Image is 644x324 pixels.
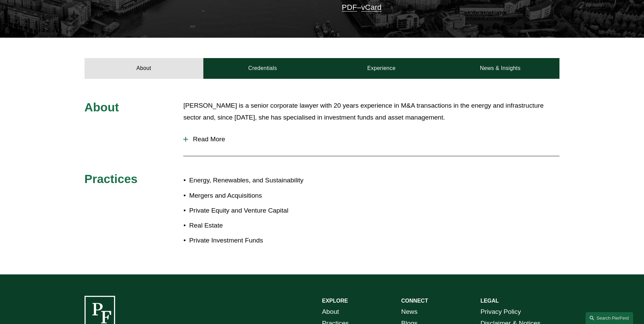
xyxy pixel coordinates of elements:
strong: CONNECT [401,298,428,304]
button: Read More [183,130,559,148]
a: Search this site [586,312,633,324]
strong: EXPLORE [322,298,348,304]
p: Real Estate [189,220,322,232]
a: Credentials [203,58,322,78]
a: Experience [322,58,441,78]
p: Energy, Renewables, and Sustainability [189,175,322,186]
span: About [85,101,119,114]
strong: LEGAL [480,298,499,304]
span: Practices [85,172,138,185]
a: News & Insights [441,58,559,78]
p: Mergers and Acquisitions [189,190,322,202]
p: Private Investment Funds [189,235,322,247]
a: About [322,306,339,318]
a: vCard [361,3,382,12]
a: News [401,306,418,318]
p: [PERSON_NAME] is a senior corporate lawyer with 20 years experience in M&A transactions in the en... [183,100,559,123]
p: Private Equity and Venture Capital [189,205,322,217]
a: Privacy Policy [480,306,521,318]
span: Read More [188,136,559,143]
a: About [85,58,203,78]
a: PDF [342,3,357,12]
